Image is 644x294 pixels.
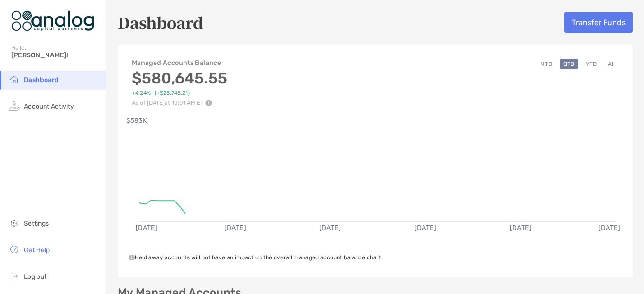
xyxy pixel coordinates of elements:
button: Transfer Funds [564,12,633,33]
img: get-help icon [9,244,20,255]
text: [DATE] [510,224,532,232]
text: [DATE] [320,224,341,232]
img: household icon [9,73,20,85]
span: Held away accounts will not have an impact on the overall managed account balance chart. [129,254,383,261]
span: [PERSON_NAME]! [11,51,100,59]
img: settings icon [9,217,20,229]
span: ( +$23,745.21 ) [155,90,190,97]
text: [DATE] [224,224,246,232]
h3: $580,645.55 [132,69,227,87]
span: Get Help [24,246,50,254]
h5: Dashboard [118,11,203,33]
p: As of [DATE] at 10:01 AM ET [132,100,227,106]
text: [DATE] [136,224,157,232]
button: QTD [560,59,578,69]
text: [DATE] [415,224,437,232]
h4: Managed Accounts Balance [132,59,227,67]
span: Settings [24,220,49,228]
span: Account Activity [24,102,74,110]
button: All [604,59,618,69]
img: Performance Info [205,100,212,106]
img: Zoe Logo [11,4,94,38]
button: MTD [536,59,556,69]
text: [DATE] [598,224,620,232]
span: Dashboard [24,76,59,84]
text: $583K [126,117,147,125]
img: activity icon [9,100,20,111]
span: +4.24% [132,90,151,97]
span: Log out [24,273,46,281]
button: YTD [582,59,600,69]
img: logout icon [9,270,20,282]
